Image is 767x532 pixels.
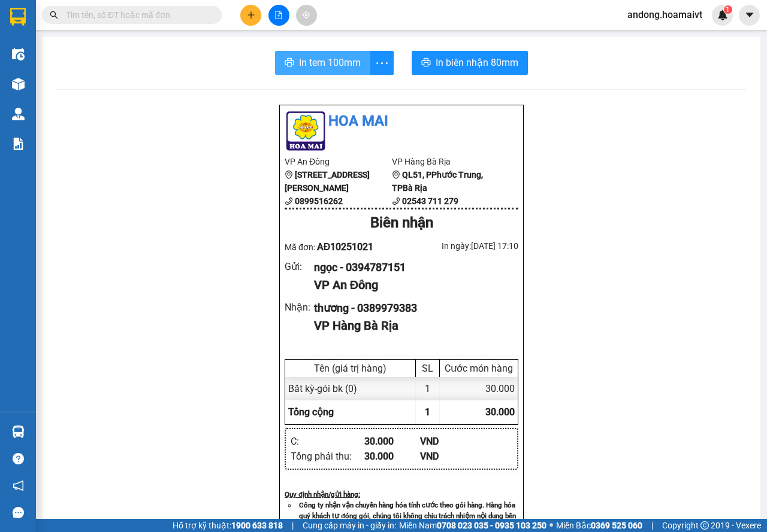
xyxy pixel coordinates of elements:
img: logo-vxr [10,8,26,26]
sup: 1 [724,5,732,14]
span: printer [421,57,431,69]
span: In tem 100mm [299,55,361,70]
span: Cung cấp máy in - giấy in: [303,519,396,532]
strong: Công ty nhận vận chuyển hàng hóa tính cước theo gói hàng. Hàng hóa quý khách tự đóng gói, chúng t... [299,501,516,531]
div: Cước món hàng [443,363,515,374]
input: Tìm tên, số ĐT hoặc mã đơn [66,8,207,22]
span: Hỗ trợ kỹ thuật: [173,519,283,532]
span: copyright [700,521,709,530]
button: plus [240,5,261,26]
div: Gửi : [285,259,314,274]
li: VP An Đông [285,155,392,168]
img: logo.jpg [285,110,327,152]
button: printerIn biên nhận 80mm [412,51,528,75]
span: AĐ10251021 [317,241,374,253]
div: VP An Đông [314,276,509,294]
div: Tổng phải thu : [291,449,364,464]
li: Hoa Mai [6,6,174,29]
span: phone [285,197,293,205]
li: VP Hàng Bà Rịa [83,51,159,64]
div: Tên (giá trị hàng) [288,363,412,374]
div: Nhận : [285,300,314,315]
span: printer [285,57,294,69]
span: caret-down [744,10,755,20]
span: ⚪️ [549,523,553,528]
img: warehouse-icon [12,108,25,120]
span: Miền Nam [399,519,546,532]
span: Tổng cộng [288,406,334,418]
span: | [292,519,294,532]
span: notification [13,480,24,491]
div: 1 [416,377,440,400]
button: aim [296,5,317,26]
li: VP Hàng Bà Rịa [392,155,499,168]
div: VP Hàng Bà Rịa [314,317,509,335]
button: caret-down [739,5,760,26]
div: Quy định nhận/gửi hàng : [285,489,518,500]
span: environment [285,171,293,179]
img: solution-icon [12,138,25,150]
div: 30.000 [440,377,518,400]
span: more [370,56,393,71]
span: environment [6,66,14,75]
img: icon-new-feature [717,10,728,20]
b: [STREET_ADDRESS][PERSON_NAME] [6,79,81,102]
span: Bất kỳ - gói bk (0) [288,383,357,394]
b: QL51, PPhước Trung, TPBà Rịa [83,66,147,89]
span: Miền Bắc [556,519,642,532]
div: SL [419,363,436,374]
img: warehouse-icon [12,48,25,60]
div: thương - 0389979383 [314,300,509,317]
b: 02543 711 279 [402,196,458,206]
span: environment [392,171,400,179]
b: 0899516262 [295,196,343,206]
span: | [651,519,653,532]
span: environment [83,66,91,75]
img: warehouse-icon [12,425,25,438]
div: VND [420,449,476,464]
b: [STREET_ADDRESS][PERSON_NAME] [285,170,370,193]
span: aim [302,11,310,19]
span: 1 [425,406,430,418]
li: VP An Đông [6,51,83,64]
span: file-add [274,11,283,19]
span: 30.000 [485,406,515,418]
span: message [13,507,24,518]
div: ngọc - 0394787151 [314,259,509,276]
strong: 1900 633 818 [231,521,283,530]
div: Biên nhận [285,212,518,235]
div: 30.000 [364,434,420,449]
button: file-add [268,5,289,26]
strong: 0369 525 060 [591,521,642,530]
div: 30.000 [364,449,420,464]
span: phone [392,197,400,205]
span: search [50,11,58,19]
span: In biên nhận 80mm [436,55,518,70]
strong: 0708 023 035 - 0935 103 250 [437,521,546,530]
span: question-circle [13,453,24,464]
b: QL51, PPhước Trung, TPBà Rịa [392,170,483,193]
span: andong.hoamaivt [618,7,712,22]
span: 1 [726,5,730,14]
div: In ngày: [DATE] 17:10 [401,239,518,253]
div: VND [420,434,476,449]
img: logo.jpg [6,6,48,48]
button: more [370,51,394,75]
div: C : [291,434,364,449]
div: Mã đơn: [285,239,401,254]
button: printerIn tem 100mm [275,51,370,75]
img: warehouse-icon [12,78,25,90]
li: Hoa Mai [285,110,518,133]
span: plus [247,11,255,19]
